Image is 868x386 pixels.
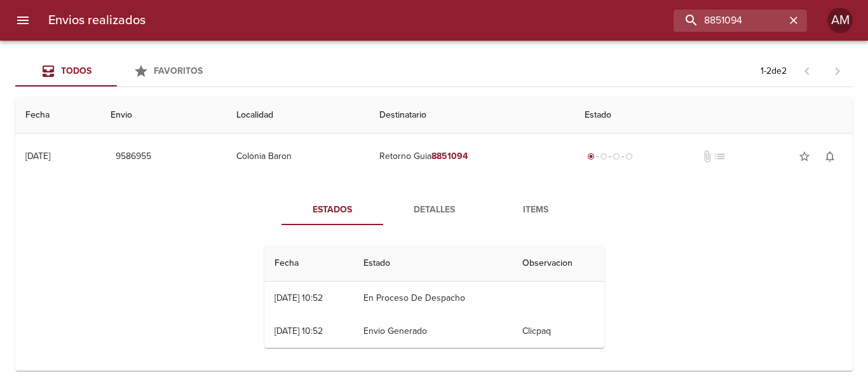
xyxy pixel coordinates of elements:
th: Localidad [226,97,369,134]
span: No tiene documentos adjuntos [701,150,714,163]
button: menu [8,5,38,36]
span: radio_button_checked [587,153,595,160]
div: Tabs Envios [15,56,219,86]
td: En Proceso De Despacho [353,282,512,315]
span: Todos [61,65,92,76]
span: radio_button_unchecked [625,153,633,160]
p: 1 - 2 de 2 [761,65,787,78]
td: Envio Generado [353,315,512,348]
th: Estado [353,245,512,282]
td: Retorno Guia [369,134,574,179]
th: Envio [100,97,226,134]
div: [DATE] 10:52 [275,326,323,336]
div: Generado [585,150,635,163]
th: Estado [574,97,853,134]
div: AM [827,8,853,33]
td: Colonia Baron [226,134,369,179]
span: Estados [289,202,376,218]
button: Activar notificaciones [817,144,843,169]
th: Fecha [264,245,354,282]
span: notifications_none [824,150,836,163]
span: 9586955 [116,149,151,165]
span: Items [492,202,579,218]
span: Favoritos [154,65,203,76]
span: No tiene pedido asociado [714,150,726,163]
span: Detalles [391,202,477,218]
td: Clicpaq [512,315,604,348]
span: radio_button_unchecked [613,153,620,160]
span: radio_button_unchecked [600,153,607,160]
span: Pagina anterior [792,64,822,77]
h6: Envios realizados [48,10,146,31]
span: Pagina siguiente [822,56,853,86]
th: Fecha [15,97,100,134]
table: Tabla de seguimiento [264,245,604,348]
em: 8851094 [431,151,468,162]
th: Destinatario [369,97,574,134]
div: [DATE] [25,151,50,162]
div: Abrir información de usuario [827,8,853,33]
button: 9586955 [111,145,156,169]
div: Tabs detalle de guia [281,195,587,225]
button: Agregar a favoritos [792,144,817,169]
div: [DATE] 10:52 [275,293,323,303]
th: Observacion [512,245,604,282]
span: star_border [798,150,811,163]
input: buscar [674,10,785,32]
